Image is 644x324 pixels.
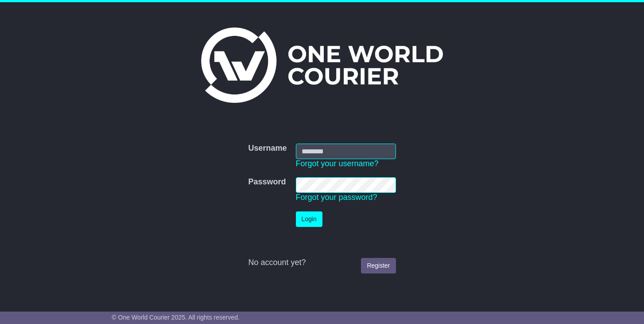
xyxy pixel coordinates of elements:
a: Forgot your password? [296,193,377,202]
label: Username [248,144,287,153]
img: One World [201,27,443,103]
span: © One World Courier 2025. All rights reserved. [112,314,240,321]
a: Forgot your username? [296,159,379,168]
a: Register [361,258,396,273]
button: Login [296,211,322,227]
div: No account yet? [248,258,396,268]
label: Password [248,177,286,187]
